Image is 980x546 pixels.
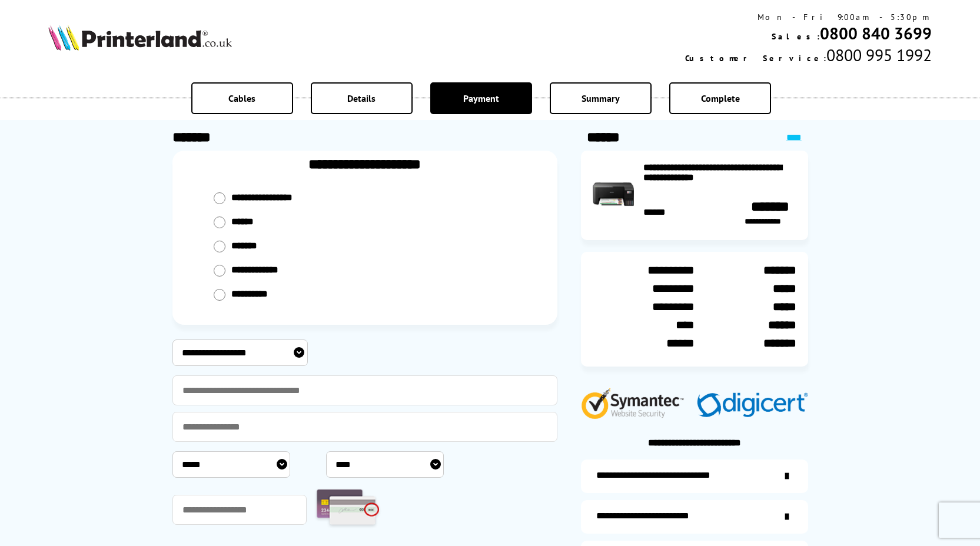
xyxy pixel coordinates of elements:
[347,92,376,104] span: Details
[820,22,932,44] a: 0800 840 3699
[701,92,740,104] span: Complete
[772,31,820,42] span: Sales:
[582,92,620,104] span: Summary
[228,92,255,104] span: Cables
[48,25,232,51] img: Printerland Logo
[685,53,826,64] span: Customer Service:
[685,12,932,22] div: Mon - Fri 9:00am - 5:30pm
[463,92,499,104] span: Payment
[581,460,808,493] a: additional-ink
[826,44,932,66] span: 0800 995 1992
[581,500,808,534] a: items-arrive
